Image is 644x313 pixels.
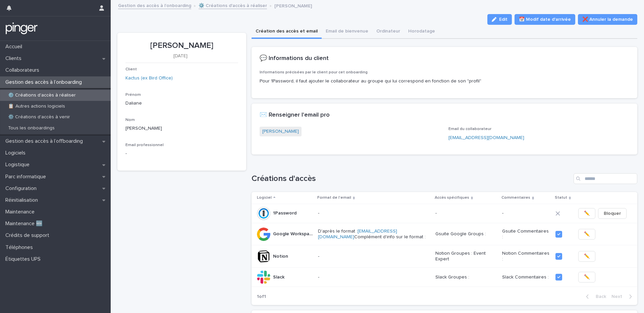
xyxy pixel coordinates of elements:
[322,25,372,39] button: Email de bienvenue
[317,194,351,201] p: Format de l'email
[435,231,497,237] p: Gsuite Google Groups :
[578,14,637,25] button: ❌ Annuler la demande
[515,14,575,25] button: 📅 Modif date d'arrivée
[448,127,491,131] span: Email du collaborateur
[318,254,430,259] p: -
[3,162,35,168] p: Logistique
[3,55,27,62] p: Clients
[125,118,135,122] span: Nom
[555,194,567,201] p: Statut
[3,79,87,85] p: Gestion des accès à l’onboarding
[125,67,137,71] span: Client
[3,174,51,180] p: Parc informatique
[435,210,497,216] p: -
[578,251,595,262] button: ✏️
[125,143,164,147] span: Email professionnel
[273,209,298,216] p: 1Password
[260,112,330,119] h2: ✉️ Renseigner l'email pro
[372,25,404,39] button: Ordinateur
[262,128,299,135] a: [PERSON_NAME]
[578,272,595,283] button: ✏️
[125,41,238,51] p: [PERSON_NAME]
[3,114,75,120] p: ⚙️ Créations d'accès à venir
[252,174,571,184] h1: Créations d'accès
[584,231,590,238] span: ✏️
[578,208,595,219] button: ✏️
[435,274,497,280] p: Slack Groupes :
[3,185,42,192] p: Configuration
[598,208,627,219] button: Bloquer
[499,17,507,22] span: Edit
[125,53,235,59] p: [DATE]
[3,67,45,73] p: Collaborateurs
[3,125,60,131] p: Tous les onboardings
[448,135,524,140] a: [EMAIL_ADDRESS][DOMAIN_NAME]
[199,1,267,9] a: ⚙️ Créations d'accès à réaliser
[584,274,590,280] span: ✏️
[502,229,550,240] p: Gsuite Commentaires :
[260,70,368,74] span: Informations précisées par le client pour cet onboarding
[502,251,550,262] p: Notion Commentaires :
[582,16,633,23] span: ❌ Annuler la demande
[435,251,497,262] p: Notion Groupes : Event Expert
[260,78,629,85] p: Pour 1Password, il faut ajouter le collaborateur au groupe qui lui correspond en fonction de son ...
[3,92,81,98] p: ⚙️ Créations d'accès à réaliser
[252,289,271,305] p: 1 of 1
[519,16,571,23] span: 📅 Modif date d'arrivée
[574,173,637,184] input: Search
[435,194,469,201] p: Accès spécifiques
[3,44,28,50] p: Accueil
[3,104,70,109] p: 📋 Autres actions logiciels
[584,253,590,260] span: ✏️
[502,274,550,280] p: Slack Commentaires :
[3,221,48,227] p: Maintenance 🆕
[604,210,621,217] span: Bloquer
[609,294,637,300] button: Next
[318,274,430,280] p: -
[125,125,238,132] p: [PERSON_NAME]
[487,14,512,25] button: Edit
[3,150,31,156] p: Logiciels
[125,150,127,157] p: -
[3,209,40,215] p: Maintenance
[252,25,322,39] button: Création des accès et email
[318,210,430,216] p: -
[581,294,609,300] button: Back
[3,138,88,144] p: Gestion des accès à l’offboarding
[502,210,550,216] p: -
[125,93,141,97] span: Prénom
[274,2,312,9] p: [PERSON_NAME]
[118,1,191,9] a: Gestion des accès à l’onboarding
[252,245,638,268] tr: NotionNotion -Notion Groupes : Event ExpertNotion Commentaires :✏️
[318,229,397,239] a: [EMAIL_ADDRESS][DOMAIN_NAME]
[273,273,286,280] p: Slack
[318,229,430,240] p: D'après le format : Complément d'info sur le format :
[3,232,55,239] p: Crédits de support
[125,100,238,107] p: Daliane
[404,25,439,39] button: Horodatage
[257,194,272,201] p: Logiciel
[252,223,638,245] tr: Google WorkspaceGoogle Workspace D'après le format :[EMAIL_ADDRESS][DOMAIN_NAME]Complément d'info...
[592,294,606,299] span: Back
[501,194,530,201] p: Commentaires
[252,267,638,287] tr: SlackSlack -Slack Groupes :Slack Commentaires :✏️
[3,256,46,262] p: Étiquettes UPS
[584,210,590,217] span: ✏️
[611,294,626,299] span: Next
[273,230,314,237] p: Google Workspace
[260,55,329,62] h2: 💬 Informations du client
[3,244,38,251] p: Téléphones
[578,229,595,240] button: ✏️
[5,22,38,35] img: mTgBEunGTSyRkCgitkcU
[3,197,43,203] p: Réinitialisation
[125,75,173,82] a: Kactus (ex Bird Office)
[273,252,289,259] p: Notion
[252,204,638,223] tr: 1Password1Password ---✏️Bloquer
